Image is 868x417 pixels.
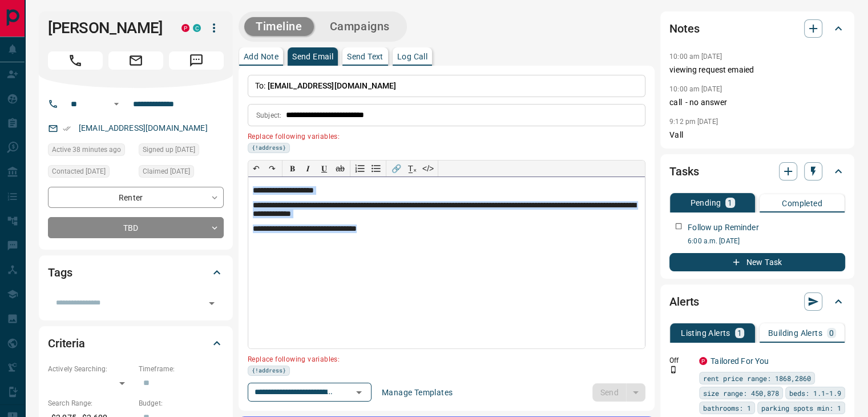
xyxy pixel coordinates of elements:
span: bathrooms: 1 [703,402,751,414]
div: condos.ca [193,24,201,32]
button: 𝐔 [316,161,332,177]
div: property.ca [181,24,189,32]
p: 6:00 a.m. [DATE] [688,236,845,246]
h2: Criteria [48,334,85,352]
button: 🔗 [388,161,404,177]
button: Timeline [244,17,314,36]
p: Off [669,355,692,366]
p: Completed [782,199,822,207]
button: Manage Templates [375,383,459,402]
button: Numbered list [352,161,368,177]
p: Building Alerts [768,329,822,337]
p: Send Text [347,53,383,61]
p: 10:00 am [DATE] [669,85,722,93]
span: Email [108,51,163,70]
svg: Email Verified [63,125,71,133]
div: TBD [48,217,224,238]
span: Claimed [DATE] [143,166,190,177]
p: Add Note [244,53,278,61]
span: beds: 1.1-1.9 [789,387,841,399]
p: Vall [669,129,845,141]
button: New Task [669,253,845,271]
div: property.ca [699,357,707,365]
span: [EMAIL_ADDRESS][DOMAIN_NAME] [268,81,397,90]
p: call - no answer [669,97,845,109]
span: rent price range: 1868,2860 [703,372,811,384]
p: Send Email [292,53,333,61]
p: 10:00 am [DATE] [669,53,722,61]
p: Log Call [397,53,427,61]
button: Open [110,97,123,111]
div: Criteria [48,330,224,357]
div: split button [592,383,645,402]
div: Tags [48,259,224,286]
p: Subject: [256,110,281,121]
span: Signed up [DATE] [143,144,195,155]
button: </> [420,161,436,177]
p: 0 [829,329,834,337]
s: ab [336,164,345,173]
p: 1 [728,199,732,207]
p: Replace following variables: [248,128,637,143]
button: ↷ [264,161,280,177]
button: T̲ₓ [404,161,420,177]
h2: Notes [669,19,699,38]
h1: [PERSON_NAME] [48,19,164,37]
p: Budget: [139,398,224,408]
p: Pending [690,199,721,207]
span: Call [48,51,103,70]
svg: Push Notification Only [669,366,677,374]
p: viewing request emaied [669,64,845,76]
p: To: [248,75,645,97]
button: ab [332,161,348,177]
span: Active 38 minutes ago [52,144,121,155]
h2: Alerts [669,292,699,311]
button: 𝑰 [300,161,316,177]
span: 𝐔 [321,164,327,173]
div: Thu Oct 09 2025 [139,143,224,159]
div: Tue Oct 14 2025 [48,143,133,159]
div: Notes [669,15,845,42]
button: ↶ [248,161,264,177]
a: [EMAIL_ADDRESS][DOMAIN_NAME] [79,123,208,133]
button: Bullet list [368,161,384,177]
button: Campaigns [318,17,401,36]
div: Thu Oct 09 2025 [48,165,133,181]
div: Thu Oct 09 2025 [139,165,224,181]
p: 9:12 pm [DATE] [669,118,718,126]
span: parking spots min: 1 [761,402,841,414]
div: Tasks [669,158,845,185]
button: Open [204,295,220,311]
div: Renter [48,187,224,208]
p: Timeframe: [139,364,224,374]
h2: Tasks [669,162,699,181]
p: Listing Alerts [681,329,730,337]
button: Open [351,384,367,400]
span: Contacted [DATE] [52,166,106,177]
p: Actively Searching: [48,364,133,374]
p: Replace following variables: [248,351,637,366]
span: size range: 450,878 [703,387,779,399]
p: Search Range: [48,398,133,408]
p: 1 [737,329,742,337]
span: Message [169,51,224,70]
span: {!address} [252,366,286,375]
div: Alerts [669,288,845,315]
h2: Tags [48,263,72,282]
span: {!address} [252,143,286,153]
button: 𝐁 [284,161,300,177]
a: Tailored For You [710,356,769,366]
p: Follow up Reminder [688,222,758,234]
